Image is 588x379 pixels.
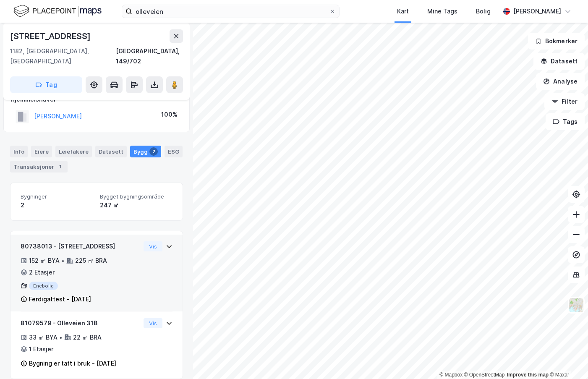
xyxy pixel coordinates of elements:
button: Filter [544,93,585,110]
div: [PERSON_NAME] [513,6,561,16]
div: [STREET_ADDRESS] [10,29,92,43]
div: 2 [149,147,158,156]
div: Ferdigattest - [DATE] [29,294,91,304]
div: 225 ㎡ BRA [75,256,107,266]
div: Bolig [476,6,491,16]
input: Søk på adresse, matrikkel, gårdeiere, leietakere eller personer [132,5,329,18]
div: • [59,334,63,341]
div: Eiere [31,146,52,157]
div: Bygning er tatt i bruk - [DATE] [29,358,116,369]
button: Vis [144,318,162,328]
a: Mapbox [439,372,463,378]
span: Bygget bygningsområde [100,193,172,200]
div: 1182, [GEOGRAPHIC_DATA], [GEOGRAPHIC_DATA] [10,46,116,66]
div: 1 [56,162,64,171]
div: Kart [397,6,409,16]
img: Z [568,297,584,313]
div: • [61,257,65,264]
div: [GEOGRAPHIC_DATA], 149/702 [116,46,183,66]
div: 22 ㎡ BRA [73,332,102,342]
div: Leietakere [55,146,92,157]
div: 1 Etasjer [29,344,53,354]
div: Transaksjoner [10,161,68,173]
button: Datasett [533,53,585,70]
div: 81079579 - Olleveien 31B [21,318,140,328]
span: Bygninger [21,193,93,200]
div: 152 ㎡ BYA [29,256,60,266]
div: 33 ㎡ BYA [29,332,57,342]
img: logo.f888ab2527a4732fd821a326f86c7f29.svg [13,4,102,18]
button: Tags [546,113,585,130]
a: Improve this map [507,372,549,378]
div: 247 ㎡ [100,200,172,210]
a: OpenStreetMap [464,372,505,378]
div: 2 Etasjer [29,267,55,277]
button: Vis [144,241,162,251]
div: Mine Tags [427,6,457,16]
iframe: Chat Widget [546,339,588,379]
div: Kontrollprogram for chat [546,339,588,379]
button: Bokmerker [528,33,585,50]
div: 100% [161,110,178,120]
div: 2 [21,200,93,210]
div: Datasett [95,146,127,157]
button: Tag [10,76,82,93]
div: Info [10,146,28,157]
div: 80738013 - [STREET_ADDRESS] [21,241,140,251]
button: Analyse [536,73,585,90]
div: ESG [165,146,183,157]
div: Bygg [130,146,161,157]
